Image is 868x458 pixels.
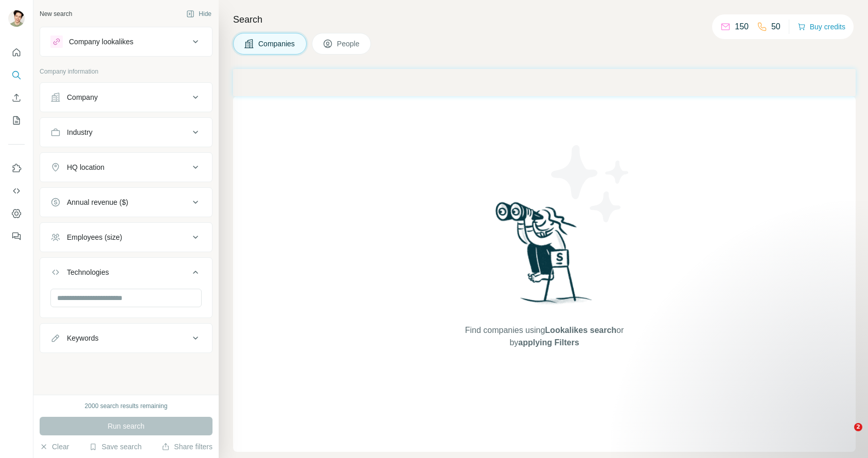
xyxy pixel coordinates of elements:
img: Avatar [8,10,25,27]
button: Company lookalikes [40,29,212,54]
button: Clear [40,442,69,452]
div: Industry [67,127,93,137]
button: Enrich CSV [8,89,25,107]
button: Hide [179,6,219,22]
div: Keywords [67,333,98,343]
div: Technologies [67,267,109,277]
h4: Search [233,12,856,27]
span: People [337,39,361,49]
iframe: Intercom live chat [833,423,858,448]
span: Find companies using or by [462,324,627,349]
button: HQ location [40,155,212,180]
button: Technologies [40,260,212,289]
span: Companies [258,39,296,49]
img: Surfe Illustration - Woman searching with binoculars [491,199,598,314]
div: 2000 search results remaining [85,401,168,411]
div: HQ location [67,162,104,172]
button: Annual revenue ($) [40,190,212,215]
button: Buy credits [798,20,845,34]
span: 2 [854,423,862,431]
button: Dashboard [8,204,25,223]
button: Keywords [40,326,212,350]
button: Share filters [162,442,212,452]
div: Company [67,92,98,102]
button: Save search [89,442,141,452]
div: Employees (size) [67,232,122,242]
button: Search [8,66,25,84]
button: Use Surfe on LinkedIn [8,159,25,178]
div: New search [40,9,72,19]
div: Company lookalikes [69,37,133,47]
button: Employees (size) [40,225,212,250]
button: Industry [40,120,212,145]
p: 50 [771,21,781,33]
iframe: Banner [233,69,856,96]
button: Use Surfe API [8,182,25,200]
button: Feedback [8,227,25,245]
p: Company information [40,67,212,76]
img: Surfe Illustration - Stars [544,137,637,230]
button: Company [40,85,212,110]
button: Quick start [8,43,25,62]
button: My lists [8,111,25,130]
span: applying Filters [518,338,579,347]
span: Lookalikes search [545,326,616,334]
p: 150 [735,21,749,33]
div: Annual revenue ($) [67,197,128,207]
